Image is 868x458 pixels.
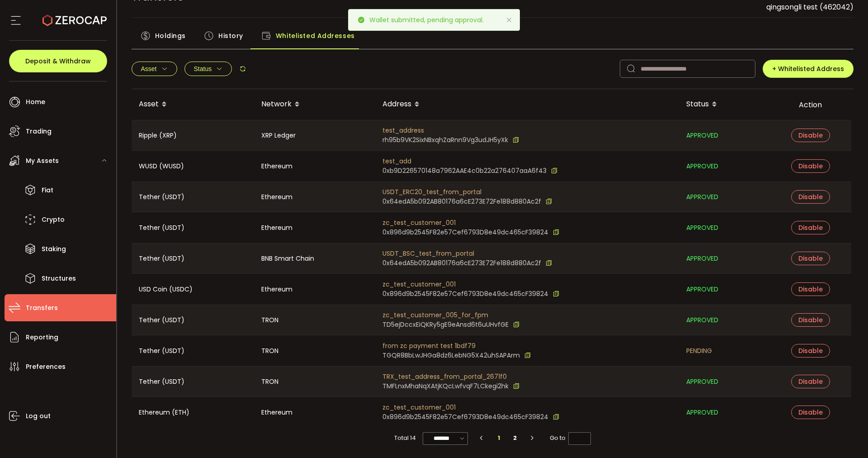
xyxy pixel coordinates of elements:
[550,432,591,444] span: Go to
[261,130,296,141] span: XRP Ledger
[26,95,45,109] span: Home
[791,406,830,419] button: Disable
[798,408,823,417] span: Disable
[686,346,712,356] span: PENDING
[791,159,830,173] button: Disable
[42,213,65,226] span: Crypto
[261,346,278,356] span: TRON
[382,135,508,145] span: rh95b9VK2SixNBxqhZaRnn9Vg3udJH5yXk
[679,97,770,112] div: Status
[686,223,718,233] span: APPROVED
[686,407,718,418] span: APPROVED
[139,192,184,202] span: Tether (USDT)
[491,432,507,444] li: 1
[382,341,531,351] span: from zc payment test 1bdf79
[791,313,830,327] button: Disable
[254,97,375,112] div: Network
[382,372,519,382] span: TRX_test_address_from_portal_2671f0
[770,100,851,110] div: Action
[798,162,823,171] span: Disable
[261,223,292,233] span: Ethereum
[261,284,292,295] span: Ethereum
[798,315,823,324] span: Disable
[766,2,854,12] span: qingsongli test (462042)
[141,65,157,72] span: Asset
[382,351,520,360] span: TGQR8BbLwJHGa8dz6LebNG5X42uhSAPArm
[382,403,559,412] span: zc_test_customer_001
[686,130,718,141] span: APPROVED
[382,289,548,299] span: 0x896d9b2545F82e57Cef6793D8e49dc465cF39824
[194,65,212,72] span: Status
[369,17,491,23] p: Wallet submitted, pending approval.
[686,161,718,172] span: APPROVED
[382,218,559,228] span: zc_test_customer_001
[9,50,107,72] button: Deposit & Withdraw
[139,253,184,264] span: Tether (USDT)
[261,407,292,418] span: Ethereum
[261,161,292,172] span: Ethereum
[686,315,718,325] span: APPROVED
[139,315,184,325] span: Tether (USDT)
[26,154,59,167] span: My Assets
[798,192,823,201] span: Disable
[823,415,868,458] iframe: Chat Widget
[132,62,177,76] button: Asset
[261,315,278,325] span: TRON
[26,125,52,138] span: Trading
[686,377,718,387] span: APPROVED
[382,157,557,166] span: test_add
[139,130,177,141] span: Ripple (XRP)
[772,64,844,73] span: + Whitelisted Address
[686,284,718,295] span: APPROVED
[798,377,823,386] span: Disable
[791,282,830,296] button: Disable
[261,192,292,202] span: Ethereum
[42,272,76,285] span: Structures
[276,27,355,45] span: Whitelisted Addresses
[25,58,91,64] span: Deposit & Withdraw
[791,221,830,234] button: Disable
[382,197,541,206] span: 0x64edA5b092AB80176a6cE273E72Fe188d880Ac2f
[375,97,679,112] div: Address
[261,377,278,387] span: TRON
[791,252,830,265] button: Disable
[42,184,53,197] span: Fiat
[139,161,184,172] span: WUSD (WUSD)
[382,320,509,329] span: TD5ejDccxEiQKRy5gE9eAnsd6t6uUHvfGE
[791,375,830,388] button: Disable
[394,432,416,444] span: Total 14
[507,432,523,444] li: 2
[26,301,58,315] span: Transfers
[798,346,823,355] span: Disable
[382,126,519,135] span: test_address
[261,253,314,264] span: BNB Smart Chain
[382,249,552,258] span: USDT_BSC_test_from_portal
[382,228,548,237] span: 0x896d9b2545F82e57Cef6793D8e49dc465cF39824
[798,131,823,140] span: Disable
[382,258,541,268] span: 0x64edA5b092AB80176a6cE273E72Fe188d880Ac2f
[798,223,823,232] span: Disable
[791,344,830,358] button: Disable
[686,192,718,202] span: APPROVED
[155,27,186,45] span: Holdings
[798,254,823,263] span: Disable
[686,253,718,264] span: APPROVED
[139,223,184,233] span: Tether (USDT)
[218,27,243,45] span: History
[26,331,58,344] span: Reporting
[382,187,552,197] span: USDT_ERC20_test_from_portal
[139,407,189,418] span: Ethereum (ETH)
[382,166,547,176] span: 0xb9D226570148a7962AAE4c0b22a276407aaA6f43
[798,285,823,294] span: Disable
[42,243,66,256] span: Staking
[132,97,254,112] div: Asset
[382,280,559,289] span: zc_test_customer_001
[763,60,854,78] button: + Whitelisted Address
[139,377,184,387] span: Tether (USDT)
[184,62,232,76] button: Status
[382,412,548,422] span: 0x896d9b2545F82e57Cef6793D8e49dc465cF39824
[139,284,193,295] span: USD Coin (USDC)
[26,410,51,423] span: Log out
[791,190,830,204] button: Disable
